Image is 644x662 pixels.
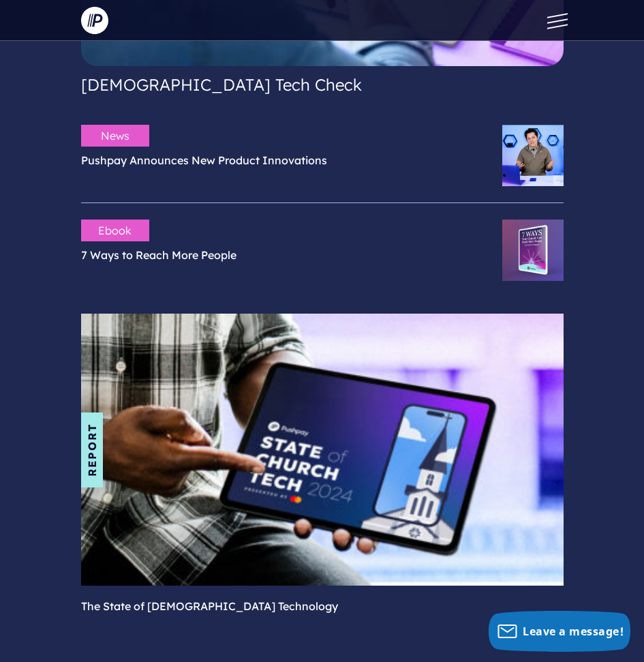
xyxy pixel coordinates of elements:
[81,153,327,167] a: Pushpay Announces New Product Innovations
[523,624,624,639] span: Leave a message!
[81,599,338,613] a: The State of [DEMOGRAPHIC_DATA] Technology
[81,74,362,95] a: [DEMOGRAPHIC_DATA] Tech Check
[81,248,236,262] a: 7 Ways to Reach More People
[81,314,564,585] a: Report
[81,412,103,487] span: Report
[81,220,149,241] span: Ebook
[489,611,630,652] button: Leave a message!
[81,125,149,147] span: News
